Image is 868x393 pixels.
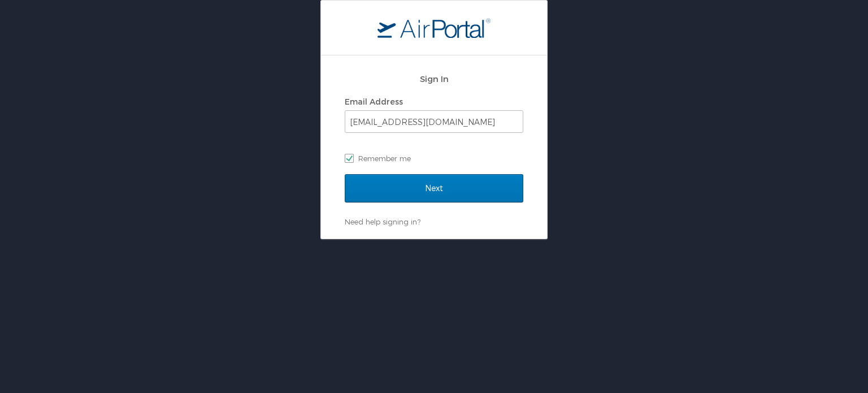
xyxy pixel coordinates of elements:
[345,217,420,226] a: Need help signing in?
[377,18,491,38] img: logo
[345,174,523,202] input: Next
[345,97,403,106] label: Email Address
[345,150,523,167] label: Remember me
[345,72,523,85] h2: Sign In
